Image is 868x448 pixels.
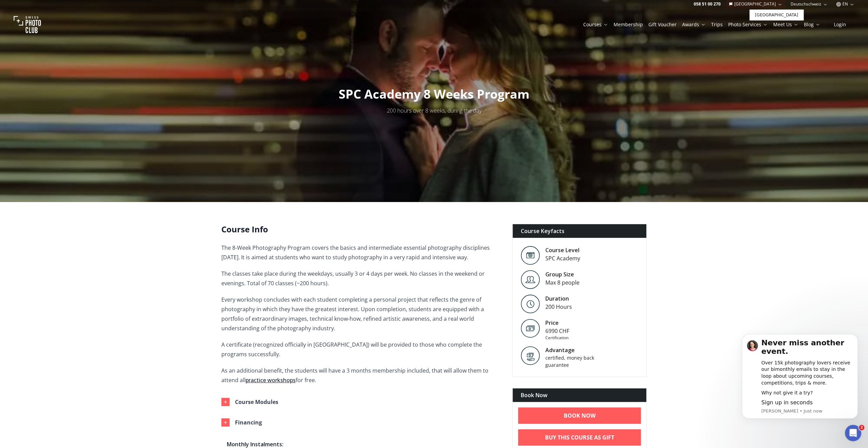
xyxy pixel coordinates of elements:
[14,11,41,38] img: Swiss photo club
[732,324,868,430] iframe: Intercom notifications message
[804,21,820,28] a: Blog
[221,340,501,359] p: A certificate (recognized officially in [GEOGRAPHIC_DATA]) will be provided to those who complete...
[521,270,540,289] img: Level
[235,397,278,407] div: Course Modules
[513,224,647,238] div: Course Keyfacts
[564,411,595,420] b: BOOK NOW
[751,11,802,19] a: [GEOGRAPHIC_DATA]
[545,294,572,303] div: Duration
[221,269,501,288] p: The classes take place during the weekdays, usually 3 or 4 days per week. No classes in the weeke...
[545,303,572,311] div: 200 Hours
[221,366,501,385] p: As an additional benefit, the students will have a 3 months membership included, that will allow ...
[216,392,496,412] button: Course Modules
[545,354,603,368] div: certified, money back guarantee
[545,327,569,335] div: 6990 CHF
[708,20,725,29] button: Trips
[387,107,482,114] span: 200 hours over 8 weeks, during the day
[614,21,643,28] a: Membership
[773,21,798,28] a: Meet Us
[770,20,801,29] button: Meet Us
[679,20,708,29] button: Awards
[521,319,540,338] img: Price
[725,20,770,29] button: Photo Services
[235,418,262,427] div: Financing
[221,224,501,235] h2: Course Info
[711,21,723,28] a: Trips
[545,270,579,278] div: Group Size
[845,425,861,441] iframe: Intercom live chat
[545,335,569,341] div: Certification
[518,407,641,424] a: BOOK NOW
[801,20,823,29] button: Blog
[518,429,641,446] a: Buy This Course As Gift
[826,20,854,29] button: Login
[545,254,580,262] div: SPC Academy
[221,243,501,262] p: The 8-Week Photography Program covers the basics and intermediate essential photography disciplin...
[611,20,646,29] button: Membership
[521,346,540,365] img: Advantage
[521,246,540,265] img: Level
[339,86,529,102] span: SPC Academy 8 Weeks Program
[545,433,614,442] b: Buy This Course As Gift
[246,376,296,384] a: practice workshops
[694,1,721,7] a: 058 51 00 270
[545,246,580,254] div: Course Level
[728,21,768,28] a: Photo Services
[545,346,603,354] div: Advantage
[521,294,540,313] img: Level
[216,412,496,433] button: Financing
[227,440,283,448] strong: Monthly Instalments:
[648,21,677,28] a: Gift Voucher
[682,21,706,28] a: Awards
[859,425,864,430] span: 2
[580,20,611,29] button: Courses
[513,388,647,402] div: Book Now
[545,278,579,287] div: Max 8 people
[646,20,679,29] button: Gift Voucher
[545,319,569,327] div: Price
[749,10,804,20] div: [GEOGRAPHIC_DATA]
[583,21,608,28] a: Courses
[221,295,501,333] p: Every workshop concludes with each student completing a personal project that reflects the genre ...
